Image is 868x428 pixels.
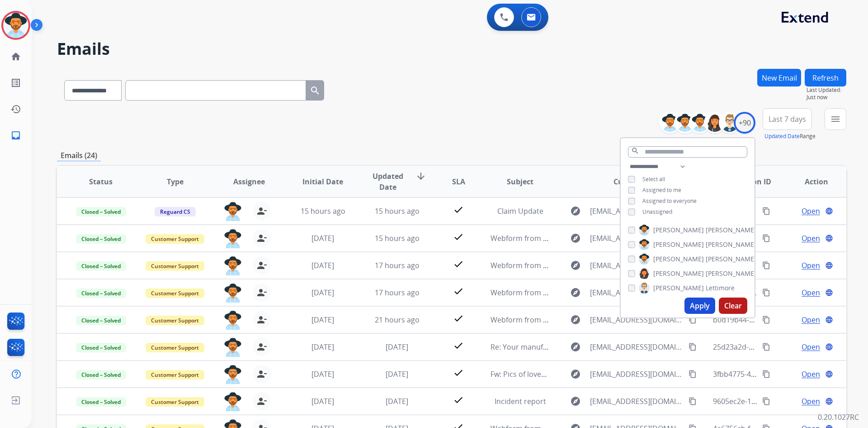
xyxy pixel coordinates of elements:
span: Incident report [495,396,546,406]
mat-icon: check [453,367,464,378]
img: agent-avatar [224,284,242,303]
span: 17 hours ago [375,260,420,270]
mat-icon: content_copy [762,370,770,378]
span: Last Updated: [807,87,846,94]
mat-icon: check [453,340,464,351]
span: [DATE] [386,369,408,379]
span: Closed – Solved [76,261,126,271]
mat-icon: list_alt [10,77,21,88]
span: Webform from [EMAIL_ADDRESS][DOMAIN_NAME] on [DATE] [491,233,695,243]
span: Open [802,396,820,407]
mat-icon: person_remove [256,341,267,352]
span: Fw: Pics of loveseat [491,369,556,379]
button: Updated Date [764,133,800,140]
mat-icon: person_remove [256,206,267,216]
img: agent-avatar [224,256,242,275]
img: agent-avatar [224,338,242,357]
span: Unassigned [642,208,672,216]
span: b0d19b44-6542-47eb-ac4b-0f57323b98c1 [713,315,852,325]
span: [EMAIL_ADDRESS][DOMAIN_NAME] [590,287,683,298]
span: 25d23a2d-3a25-44b6-93ba-f5d76d2f7381 [713,342,851,352]
mat-icon: content_copy [762,343,770,351]
span: Updated Date [368,171,409,192]
span: Reguard CS [155,207,196,216]
span: [PERSON_NAME] [706,269,756,278]
span: [EMAIL_ADDRESS][DOMAIN_NAME] [590,314,683,325]
span: [DATE] [311,233,334,243]
span: [PERSON_NAME] [653,240,704,249]
span: SLA [452,176,465,187]
span: Assignee [233,176,265,187]
span: Open [802,206,820,216]
span: [EMAIL_ADDRESS][DOMAIN_NAME] [590,206,683,216]
span: [DATE] [311,369,334,379]
mat-icon: search [310,85,321,96]
span: [PERSON_NAME] [653,269,704,278]
span: [PERSON_NAME] [706,255,756,264]
img: avatar [3,13,28,38]
span: 9605ec2e-1161-4423-971b-bf6b4788e454 [713,396,851,406]
span: Closed – Solved [76,207,126,216]
mat-icon: explore [570,260,581,271]
mat-icon: person_remove [256,369,267,380]
mat-icon: explore [570,287,581,298]
span: Open [802,233,820,244]
mat-icon: content_copy [689,316,697,324]
img: agent-avatar [224,392,242,411]
span: 15 hours ago [375,206,420,216]
h2: Emails [57,40,846,58]
span: [DATE] [386,396,408,406]
span: Lettimore [706,284,735,293]
span: [PERSON_NAME] [706,226,756,235]
mat-icon: explore [570,233,581,244]
mat-icon: home [10,51,21,62]
span: Customer Support [146,234,204,244]
span: Open [802,369,820,380]
mat-icon: search [631,147,639,155]
mat-icon: explore [570,206,581,216]
mat-icon: content_copy [689,370,697,378]
mat-icon: check [453,231,464,242]
mat-icon: explore [570,314,581,325]
span: Webform from [EMAIL_ADDRESS][DOMAIN_NAME] on [DATE] [491,260,695,270]
mat-icon: language [825,207,833,215]
span: Open [802,287,820,298]
th: Action [772,166,846,197]
span: Assigned to me [642,186,681,194]
span: Customer Support [146,370,204,380]
mat-icon: language [825,261,833,269]
span: Subject [507,176,533,187]
mat-icon: person_remove [256,314,267,325]
mat-icon: language [825,289,833,297]
span: Open [802,260,820,271]
span: [EMAIL_ADDRESS][DOMAIN_NAME] [590,341,683,352]
span: [EMAIL_ADDRESS][DOMAIN_NAME] [590,396,683,407]
span: [DATE] [311,288,334,298]
span: Closed – Solved [76,234,126,244]
div: +90 [734,112,755,134]
mat-icon: language [825,397,833,405]
mat-icon: check [453,286,464,297]
img: agent-avatar [224,311,242,330]
mat-icon: language [825,370,833,378]
mat-icon: check [453,259,464,269]
mat-icon: content_copy [762,397,770,405]
button: Last 7 days [763,108,812,130]
mat-icon: history [10,104,21,115]
span: Customer Support [146,289,204,298]
mat-icon: content_copy [762,316,770,324]
span: Closed – Solved [76,397,126,407]
span: [DATE] [311,342,334,352]
img: agent-avatar [224,202,242,221]
span: 3fbb4775-4a05-4d52-865e-3706428334b2 [713,369,852,379]
p: 0.20.1027RC [818,412,859,423]
mat-icon: language [825,316,833,324]
span: Customer Support [146,343,204,352]
span: Closed – Solved [76,316,126,325]
span: Customer Support [146,316,204,325]
span: Re: Your manufacturer's warranty may still be active [491,342,668,352]
span: Webform from [EMAIL_ADDRESS][DOMAIN_NAME] on [DATE] [491,288,695,298]
mat-icon: content_copy [762,207,770,215]
mat-icon: explore [570,341,581,352]
button: Refresh [805,69,846,87]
